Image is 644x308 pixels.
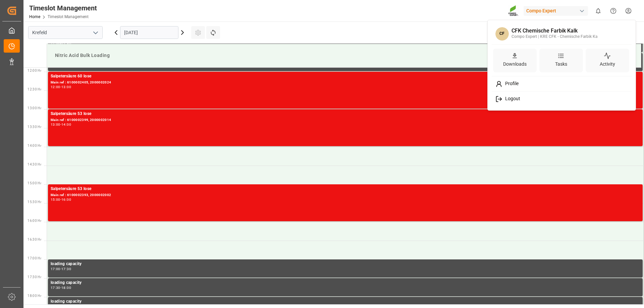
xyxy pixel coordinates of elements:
[554,59,569,69] div: Tasks
[512,34,597,40] div: Compo Expert | KRE CFK - Chemische Farbik Ka
[502,96,520,102] span: Logout
[502,81,519,87] span: Profile
[598,59,616,69] div: Activity
[512,28,597,34] div: CFK Chemische Farbik Kalk
[502,59,528,69] div: Downloads
[495,27,509,41] span: CF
